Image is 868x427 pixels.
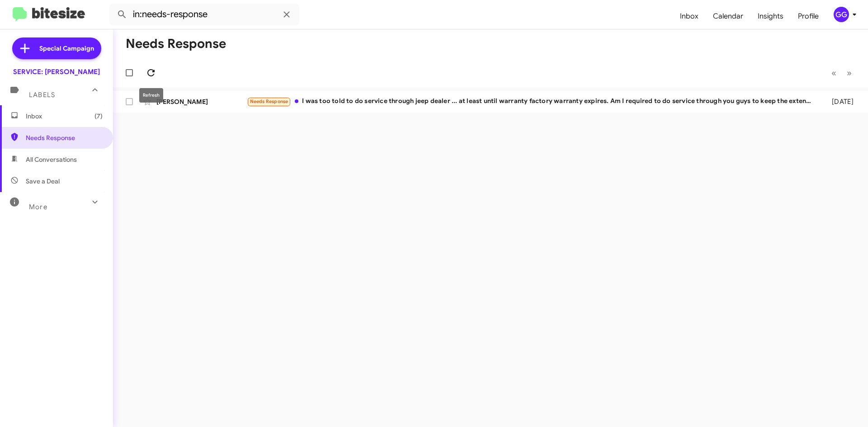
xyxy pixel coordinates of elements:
h1: Needs Response [126,37,226,51]
button: Next [841,64,857,82]
a: Inbox [673,3,706,29]
span: Labels [29,91,55,99]
button: Previous [826,64,842,82]
div: I was too told to do service through jeep dealer ... at least until warranty factory warranty exp... [247,96,817,107]
span: « [831,67,836,79]
a: Special Campaign [12,38,101,59]
span: Save a Deal [26,177,60,186]
div: SERVICE: [PERSON_NAME] [13,67,100,76]
a: Insights [750,3,791,29]
div: Refresh [139,88,163,103]
div: GG [834,7,849,22]
span: Needs Response [250,99,288,104]
span: Inbox [26,112,103,121]
nav: Page navigation example [826,64,857,82]
span: Needs Response [26,133,103,142]
a: Profile [791,3,826,29]
input: Search [109,4,299,25]
span: » [847,67,852,79]
div: [DATE] [817,97,861,106]
span: More [29,203,47,211]
a: Calendar [706,3,750,29]
span: Special Campaign [39,44,94,53]
span: (7) [94,112,103,121]
button: GG [826,7,858,22]
span: All Conversations [26,155,77,164]
div: [PERSON_NAME] [156,97,247,106]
